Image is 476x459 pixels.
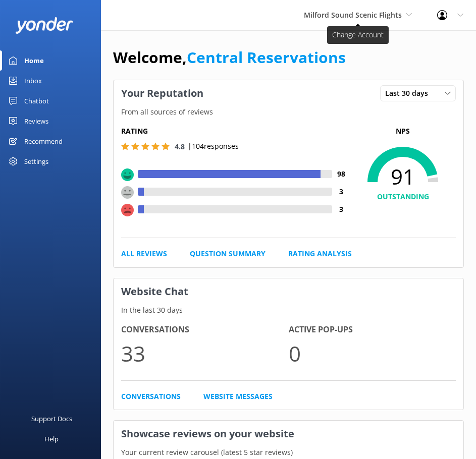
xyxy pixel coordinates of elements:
div: Inbox [24,71,42,91]
p: 0 [289,336,456,370]
a: Question Summary [190,248,266,259]
div: Reviews [24,111,48,131]
p: 33 [121,336,289,370]
a: All Reviews [121,248,167,259]
h4: Active Pop-ups [289,323,456,336]
div: Recommend [24,131,63,151]
span: 91 [350,164,456,189]
a: Website Messages [203,391,273,402]
div: Settings [24,151,48,171]
div: Chatbot [24,91,49,111]
p: In the last 30 days [114,305,463,316]
h4: 3 [332,204,350,215]
span: Last 30 days [385,88,434,99]
h4: OUTSTANDING [350,191,456,202]
p: From all sources of reviews [114,106,463,118]
p: NPS [350,126,456,137]
h3: Showcase reviews on your website [114,421,463,447]
a: Conversations [121,391,181,402]
div: Home [24,50,44,71]
h3: Your Reputation [114,80,211,106]
span: 4.8 [175,142,185,151]
h4: 3 [332,186,350,197]
h3: Website Chat [114,278,463,305]
div: Help [44,429,59,449]
h4: Conversations [121,323,289,336]
a: Rating Analysis [288,248,352,259]
p: Your current review carousel (latest 5 star reviews) [114,447,463,458]
h4: 98 [332,168,350,180]
p: | 104 responses [188,141,239,152]
h1: Welcome, [113,45,346,70]
span: Milford Sound Scenic Flights [304,10,402,20]
img: yonder-white-logo.png [15,17,73,34]
div: Support Docs [31,409,72,429]
a: Central Reservations [187,47,346,68]
h5: Rating [121,126,350,137]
